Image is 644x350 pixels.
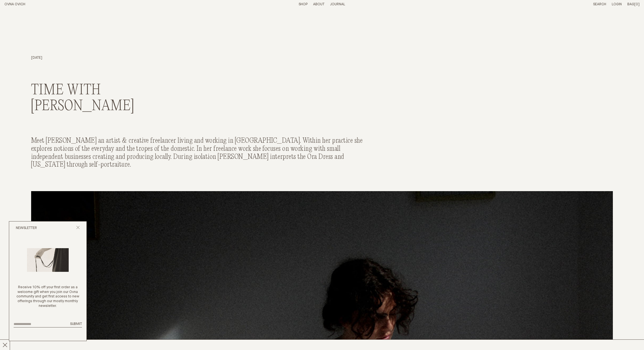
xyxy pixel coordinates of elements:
[16,226,37,231] h2: Newsletter
[31,56,373,60] p: [DATE]
[4,3,25,6] a: Home
[31,83,373,115] h2: Time with [PERSON_NAME]
[299,3,308,6] a: Shop
[31,137,373,169] div: Meet [PERSON_NAME] an artist & creative freelancer living and working in [GEOGRAPHIC_DATA]. Withi...
[14,285,82,309] p: Receive 10% off your first order as a welcome gift when you join our Ovna community and get first...
[627,3,634,6] span: Bag
[330,3,345,6] a: Journal
[70,322,82,326] span: Submit
[76,226,80,231] button: Close popup
[313,2,325,7] summary: About
[593,3,606,6] a: Search
[70,322,82,327] button: Submit
[634,3,640,6] span: [0]
[612,3,622,6] a: Login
